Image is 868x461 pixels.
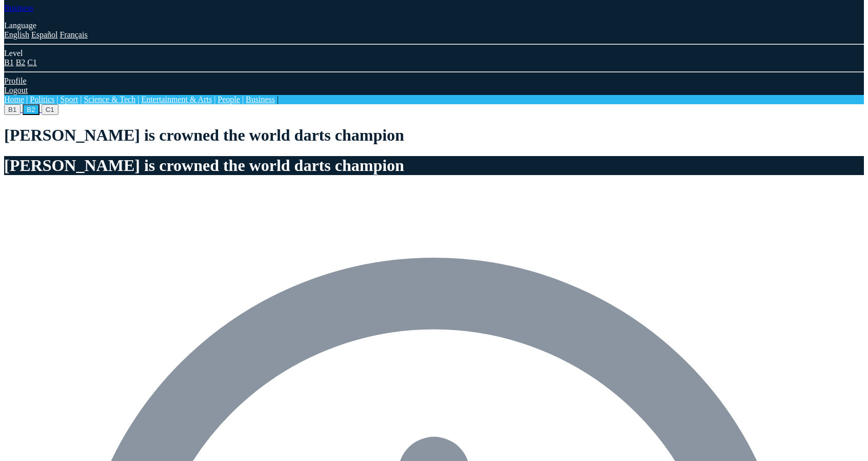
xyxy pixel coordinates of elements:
span: | [26,95,28,104]
a: Español [31,30,58,39]
a: C1 [27,58,37,67]
a: Français [60,30,87,39]
a: People [218,95,240,104]
a: Home [4,95,24,104]
button: B2 [23,104,39,115]
a: B2 [23,105,41,113]
a: C1 [42,105,58,113]
h1: [PERSON_NAME] is crowned the world darts champion [4,156,864,175]
span: | [277,95,279,104]
button: B1 [4,104,21,115]
a: B1 [4,58,14,67]
h1: [PERSON_NAME] is crowned the world darts champion [4,126,864,145]
a: Sport [61,95,78,104]
a: Politics [30,95,54,104]
div: Language [4,21,864,30]
a: Business [246,95,275,104]
span: | [137,95,139,104]
a: Profile [4,76,27,85]
a: B2 [16,58,26,67]
span: | [214,95,215,104]
span: | [80,95,82,104]
a: Logout [4,86,28,94]
button: C1 [42,104,58,115]
a: B1 [4,105,23,113]
div: Level [4,49,864,58]
a: Entertainment & Arts [141,95,212,104]
a: Business [4,4,33,12]
a: English [4,30,29,39]
span: | [242,95,244,104]
a: Science & Tech [84,95,135,104]
span: | [56,95,58,104]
